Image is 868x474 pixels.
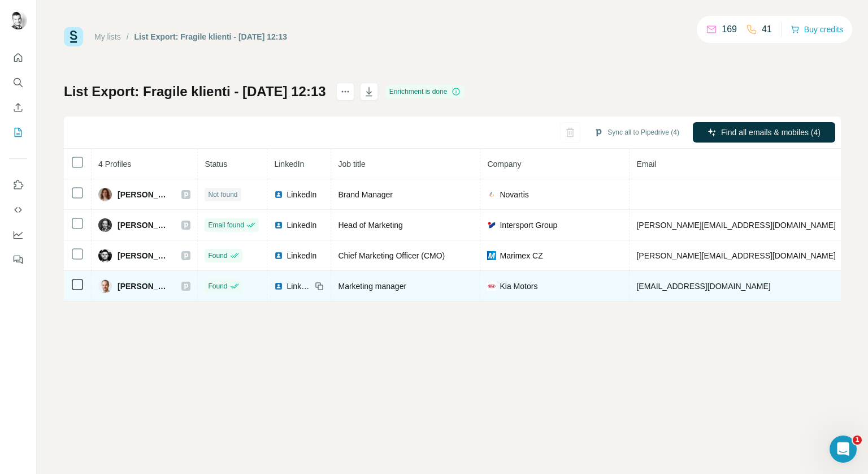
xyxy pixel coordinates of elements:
[9,249,27,270] button: Feedback
[287,250,316,261] span: LinkedIn
[762,23,772,36] p: 41
[636,282,770,291] span: [EMAIL_ADDRESS][DOMAIN_NAME]
[64,83,326,101] h1: List Export: Fragile klienti - [DATE] 12:13
[208,281,227,291] span: Found
[9,175,27,195] button: Use Surfe on LinkedIn
[487,282,496,291] img: company-logo
[118,281,170,292] span: [PERSON_NAME]
[94,32,121,41] a: My lists
[274,190,283,199] img: LinkedIn logo
[64,27,83,46] img: Surfe Logo
[386,85,465,98] div: Enrichment is done
[98,279,112,293] img: Avatar
[118,189,170,200] span: [PERSON_NAME]
[9,122,27,143] button: My lists
[500,250,542,261] span: Marimex CZ
[208,251,227,261] span: Found
[586,124,687,141] button: Sync all to Pipedrive (4)
[487,251,496,260] img: company-logo
[9,97,27,118] button: Enrich CSV
[338,160,365,169] span: Job title
[208,220,244,230] span: Email found
[338,221,402,230] span: Head of Marketing
[487,221,496,230] img: company-logo
[487,190,496,199] img: company-logo
[500,281,537,292] span: Kia Motors
[500,189,528,200] span: Novartis
[636,251,835,260] span: [PERSON_NAME][EMAIL_ADDRESS][DOMAIN_NAME]
[9,225,27,245] button: Dashboard
[287,219,316,231] span: LinkedIn
[500,219,557,231] span: Intersport Group
[98,218,112,232] img: Avatar
[287,281,311,292] span: LinkedIn
[9,72,27,93] button: Search
[98,160,131,169] span: 4 Profiles
[830,436,857,463] iframe: Intercom live chat
[134,31,287,42] div: List Export: Fragile klienti - [DATE] 12:13
[118,250,170,261] span: [PERSON_NAME]
[287,189,316,200] span: LinkedIn
[9,11,27,29] img: Avatar
[9,200,27,220] button: Use Surfe API
[118,219,170,231] span: [PERSON_NAME]
[336,83,354,101] button: actions
[208,189,237,200] span: Not found
[636,221,835,230] span: [PERSON_NAME][EMAIL_ADDRESS][DOMAIN_NAME]
[338,282,406,291] span: Marketing manager
[205,160,227,169] span: Status
[9,48,27,68] button: Quick start
[98,249,112,262] img: Avatar
[274,251,283,260] img: LinkedIn logo
[791,21,843,37] button: Buy credits
[98,188,112,201] img: Avatar
[338,190,393,199] span: Brand Manager
[127,31,129,42] li: /
[721,127,821,138] span: Find all emails & mobiles (4)
[338,251,445,260] span: Chief Marketing Officer (CMO)
[636,160,656,169] span: Email
[853,436,862,445] span: 1
[274,282,283,291] img: LinkedIn logo
[487,160,521,169] span: Company
[722,23,737,36] p: 169
[693,122,835,143] button: Find all emails & mobiles (4)
[274,221,283,230] img: LinkedIn logo
[274,160,304,169] span: LinkedIn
